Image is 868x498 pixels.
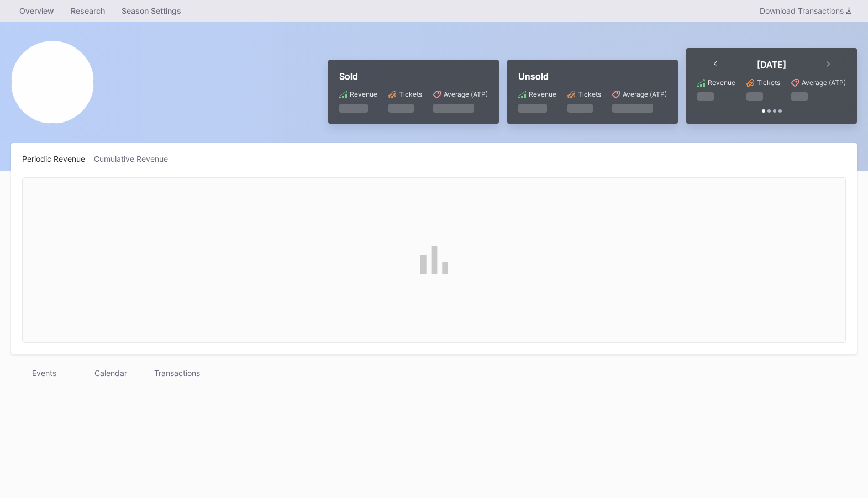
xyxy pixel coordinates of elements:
[578,90,601,98] div: Tickets
[757,59,786,70] div: [DATE]
[339,71,488,82] div: Sold
[113,3,190,19] a: Season Settings
[77,365,144,381] div: Calendar
[708,78,735,87] div: Revenue
[144,365,210,381] div: Transactions
[22,154,94,163] div: Periodic Revenue
[11,3,62,19] a: Overview
[529,90,556,98] div: Revenue
[760,6,851,15] div: Download Transactions
[444,90,488,98] div: Average (ATP)
[757,78,780,87] div: Tickets
[518,71,667,82] div: Unsold
[399,90,422,98] div: Tickets
[802,78,846,87] div: Average (ATP)
[62,3,113,19] a: Research
[754,3,857,18] button: Download Transactions
[11,365,77,381] div: Events
[94,154,177,163] div: Cumulative Revenue
[350,90,377,98] div: Revenue
[623,90,667,98] div: Average (ATP)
